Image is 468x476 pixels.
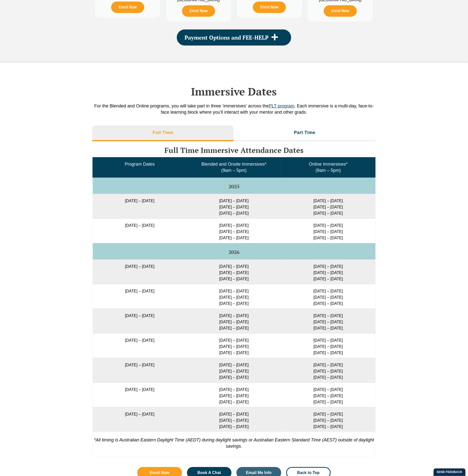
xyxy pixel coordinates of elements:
[281,382,375,407] td: [DATE] – [DATE] [DATE] – [DATE] [DATE] – [DATE]
[93,382,187,407] td: [DATE] – [DATE]
[281,259,375,284] td: [DATE] – [DATE] [DATE] – [DATE] [DATE] – [DATE]
[93,358,187,382] td: [DATE] – [DATE]
[187,259,281,284] td: [DATE] – [DATE] [DATE] – [DATE] [DATE] – [DATE]
[93,333,187,358] td: [DATE] – [DATE]
[93,432,375,449] p: *All timing is Australian Eastern Daylight Time (AEDT) during daylight savings or Australian East...
[93,309,187,333] td: [DATE] – [DATE]
[187,309,281,333] td: [DATE] – [DATE] [DATE] – [DATE] [DATE] – [DATE]
[95,249,374,255] h5: 2026
[297,471,320,475] span: Back to Top
[281,407,375,432] td: [DATE] – [DATE] [DATE] – [DATE] [DATE] – [DATE]
[187,382,281,407] td: [DATE] – [DATE] [DATE] – [DATE] [DATE] – [DATE]
[246,471,272,475] span: Email Me Info
[153,130,173,136] h3: Full Time
[125,162,155,167] span: Program Dates
[93,218,187,243] td: [DATE] – [DATE]
[93,194,187,218] td: [DATE] – [DATE]
[150,471,169,475] span: Enrol Now
[309,162,348,173] span: Online Immersives* (9am – 5pm)
[95,184,374,189] h5: 2025
[187,194,281,218] td: [DATE] – [DATE] [DATE] – [DATE] [DATE] – [DATE]
[281,309,375,333] td: [DATE] – [DATE] [DATE] – [DATE] [DATE] – [DATE]
[269,103,294,108] a: PLT program
[201,162,267,173] span: Blended and Onsite Immersives* (9am – 5pm)
[294,130,315,136] h3: Part Time
[187,358,281,382] td: [DATE] – [DATE] [DATE] – [DATE] [DATE] – [DATE]
[281,284,375,309] td: [DATE] – [DATE] [DATE] – [DATE] [DATE] – [DATE]
[281,358,375,382] td: [DATE] – [DATE] [DATE] – [DATE] [DATE] – [DATE]
[197,471,221,475] span: Book A Chat
[187,284,281,309] td: [DATE] – [DATE] [DATE] – [DATE] [DATE] – [DATE]
[187,333,281,358] td: [DATE] – [DATE] [DATE] – [DATE] [DATE] – [DATE]
[93,284,187,309] td: [DATE] – [DATE]
[187,218,281,243] td: [DATE] – [DATE] [DATE] – [DATE] [DATE] – [DATE]
[281,218,375,243] td: [DATE] – [DATE] [DATE] – [DATE] [DATE] – [DATE]
[92,85,376,98] h2: Immersive Dates
[187,407,281,432] td: [DATE] – [DATE] [DATE] – [DATE] [DATE] – [DATE]
[93,259,187,284] td: [DATE] – [DATE]
[93,407,187,432] td: [DATE] – [DATE]
[281,333,375,358] td: [DATE] – [DATE] [DATE] – [DATE] [DATE] – [DATE]
[281,194,375,218] td: [DATE] – [DATE] [DATE] – [DATE] [DATE] – [DATE]
[185,35,269,40] span: Payment Options and FEE-HELP
[92,146,376,154] h3: Full Time Immersive Attendance Dates
[92,103,376,115] p: For the Blended and Online programs, you will take part in three ‘immersives’ across the . Each i...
